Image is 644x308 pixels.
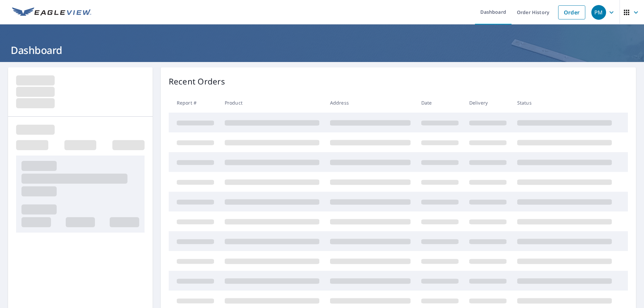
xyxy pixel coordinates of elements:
th: Status [512,93,617,113]
a: Order [558,5,585,19]
div: PM [591,5,606,20]
th: Address [325,93,416,113]
th: Report # [169,93,219,113]
h1: Dashboard [8,43,636,57]
img: EV Logo [12,7,91,17]
th: Date [416,93,464,113]
p: Recent Orders [169,75,225,87]
th: Delivery [464,93,512,113]
th: Product [219,93,325,113]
